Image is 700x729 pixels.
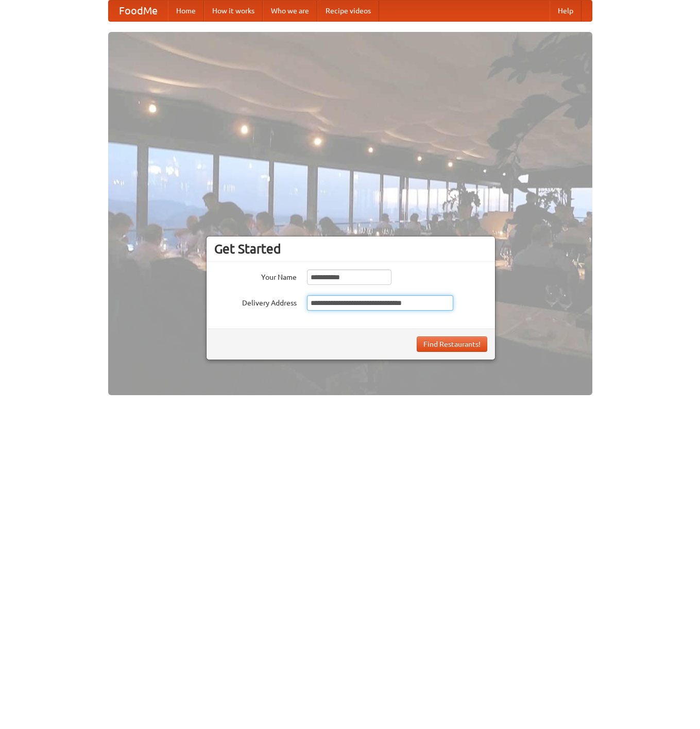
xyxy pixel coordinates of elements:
label: Your Name [214,269,297,282]
a: FoodMe [109,1,168,21]
a: Home [168,1,204,21]
label: Delivery Address [214,295,297,308]
a: How it works [204,1,263,21]
h3: Get Started [214,241,487,257]
a: Recipe videos [317,1,379,21]
a: Help [550,1,582,21]
button: Find Restaurants! [417,336,487,352]
a: Who we are [263,1,317,21]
